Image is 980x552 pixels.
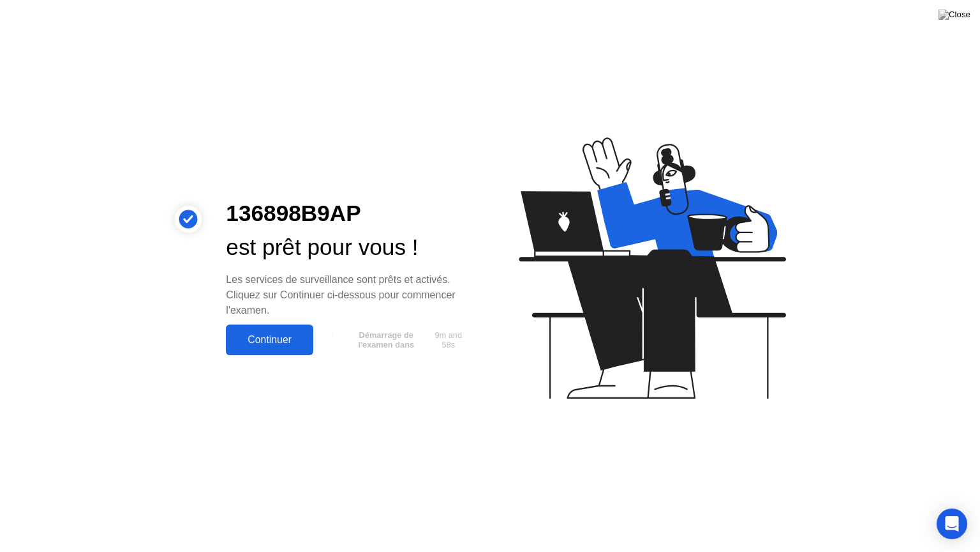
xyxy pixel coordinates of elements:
[226,197,470,231] div: 136898B9AP
[226,231,470,264] div: est prêt pour vous !
[230,334,309,346] div: Continuer
[937,509,967,539] div: Open Intercom Messenger
[432,330,465,349] span: 9m and 58s
[939,10,970,20] img: Close
[226,272,470,318] div: Les services de surveillance sont prêts et activés. Cliquez sur Continuer ci-dessous pour commenc...
[320,328,470,352] button: Démarrage de l'examen dans9m and 58s
[226,325,313,355] button: Continuer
